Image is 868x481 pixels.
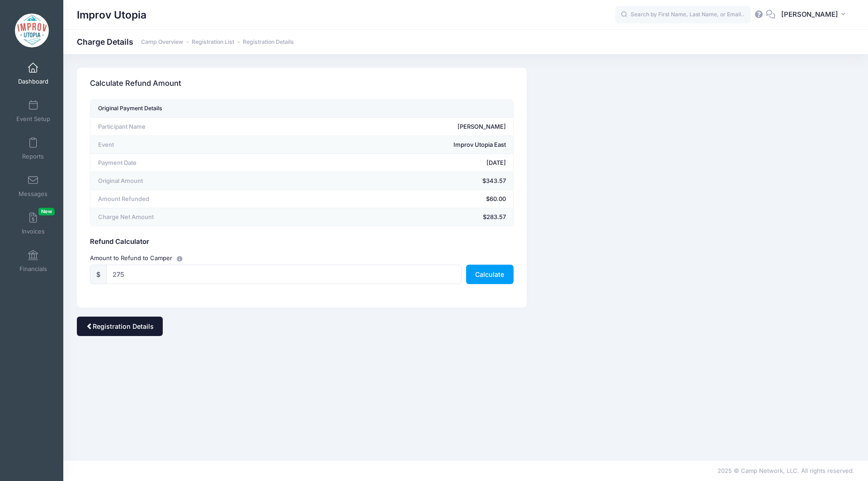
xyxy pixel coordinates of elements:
span: Invoices [22,228,45,235]
span: Event Setup [16,115,50,123]
span: Messages [19,190,47,198]
td: Original Amount [90,172,307,190]
button: Calculate [466,265,514,284]
span: Financials [19,265,47,273]
a: Event Setup [12,95,55,127]
td: Improv Utopia East [307,136,513,154]
a: Registration List [192,39,234,46]
h5: Refund Calculator [90,238,514,246]
div: Original Payment Details [98,103,162,115]
a: Financials [12,245,55,277]
img: Improv Utopia [15,14,49,47]
input: 0.00 [106,265,462,284]
h1: Charge Details [77,37,294,47]
a: Messages [12,170,55,202]
h3: Calculate Refund Amount [90,71,181,97]
span: 2025 © Camp Network, LLC. All rights reserved. [717,467,854,474]
td: $343.57 [307,172,513,190]
td: [DATE] [307,154,513,172]
td: Participant Name [90,118,307,136]
span: Dashboard [18,78,48,85]
input: Search by First Name, Last Name, or Email... [615,6,751,24]
a: Camp Overview [141,39,183,46]
td: Payment Date [90,154,307,172]
a: Dashboard [12,58,55,89]
span: Reports [22,153,44,160]
span: [PERSON_NAME] [781,9,838,19]
td: Event [90,136,307,154]
a: Registration Details [243,39,294,46]
div: $ [90,265,107,284]
h1: Improv Utopia [77,5,146,25]
td: [PERSON_NAME] [307,118,513,136]
td: Charge Net Amount [90,208,307,226]
a: Registration Details [77,317,163,336]
a: InvoicesNew [12,208,55,239]
button: [PERSON_NAME] [775,5,854,25]
a: Reports [12,133,55,164]
td: $283.57 [307,208,513,226]
td: $60.00 [307,190,513,208]
td: Amount Refunded [90,190,307,208]
div: Amount to Refund to Camper [86,253,518,263]
span: New [38,208,55,215]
